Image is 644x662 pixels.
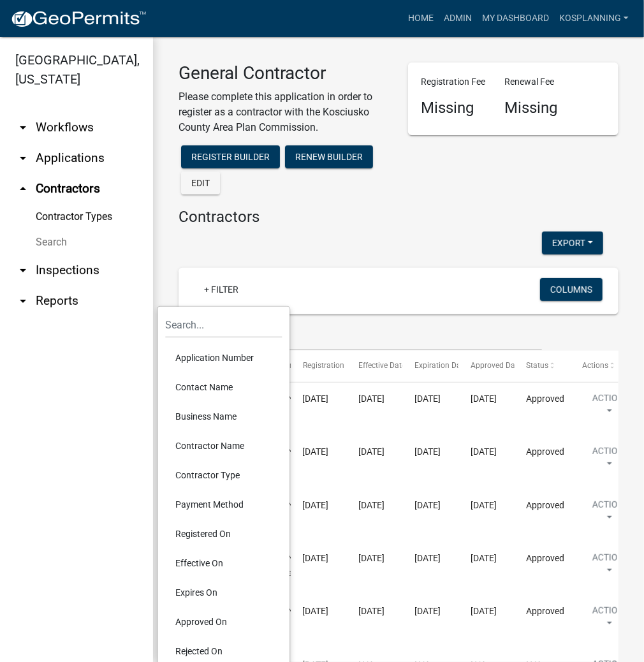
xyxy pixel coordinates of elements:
span: 08/12/2025 [471,606,497,616]
span: 08/12/2026 [414,394,441,404]
li: Payment Method [165,490,282,519]
i: arrow_drop_down [15,293,31,309]
a: Home [403,6,439,31]
span: Approved [527,606,565,616]
li: Contractor Type [165,460,282,490]
li: Contact Name [165,372,282,402]
i: arrow_drop_up [15,181,31,196]
span: Approved [527,500,565,510]
button: Edit [181,172,220,195]
input: Search... [165,312,282,338]
span: Approved Date [471,361,522,370]
button: Export [542,232,603,254]
span: 08/12/2025 [303,500,329,510]
span: Approved [527,446,565,457]
button: Action [582,392,634,423]
span: 08/12/2025 [471,553,497,563]
button: Register Builder [181,145,280,168]
span: 08/12/2025 [471,394,497,404]
a: kosplanning [554,6,634,31]
li: Effective On [165,548,282,578]
li: Contractor Name [165,431,282,460]
span: 08/12/2025 [358,606,384,616]
span: 08/12/2025 [358,500,384,510]
h4: Missing [504,99,557,117]
span: 08/12/2026 [414,446,441,457]
datatable-header-cell: Expiration Date [402,351,458,381]
h4: Contractors [179,208,618,226]
li: Application Number [165,343,282,372]
span: 08/12/2025 [358,553,384,563]
span: 08/12/2025 [303,446,329,457]
h4: Missing [421,99,485,117]
span: Approved [527,394,565,404]
a: My Dashboard [477,6,554,31]
h3: General Contractor [179,63,389,84]
i: arrow_drop_down [15,263,31,278]
span: 08/12/2026 [414,606,441,616]
span: Actions [582,361,608,370]
span: 08/12/2025 [471,500,497,510]
i: arrow_drop_down [15,151,31,166]
datatable-header-cell: Actions [570,351,626,381]
button: Action [582,445,634,476]
li: Expires On [165,578,282,607]
li: Registered On [165,519,282,548]
button: Action [582,498,634,530]
span: 08/12/2025 [471,446,497,457]
span: Expiration Date [414,361,467,370]
p: Please complete this application in order to register as a contractor with the Kosciusko County A... [179,89,389,135]
span: 08/12/2026 [414,500,441,510]
li: Approved On [165,607,282,636]
datatable-header-cell: Effective Date [346,351,402,381]
button: Columns [540,278,603,301]
a: + Filter [194,278,249,301]
span: Approved [527,553,565,563]
span: 08/12/2026 [414,553,441,563]
span: 08/12/2025 [303,394,329,404]
datatable-header-cell: Registration Date [291,351,347,381]
span: 08/12/2025 [303,553,329,563]
button: Action [582,551,634,583]
span: Status [527,361,549,370]
span: Registration Date [303,361,362,370]
button: Renew Builder [285,145,373,168]
button: Action [582,604,634,636]
span: 08/12/2025 [358,394,384,404]
span: Effective Date [358,361,406,370]
p: Renewal Fee [504,75,557,89]
input: Search for contractors [179,325,542,351]
span: 08/12/2025 [303,606,329,616]
i: arrow_drop_down [15,120,31,135]
span: 08/12/2025 [358,446,384,457]
li: Business Name [165,402,282,431]
p: Registration Fee [421,75,485,89]
a: Admin [439,6,477,31]
datatable-header-cell: Status [515,351,571,381]
datatable-header-cell: Approved Date [458,351,515,381]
